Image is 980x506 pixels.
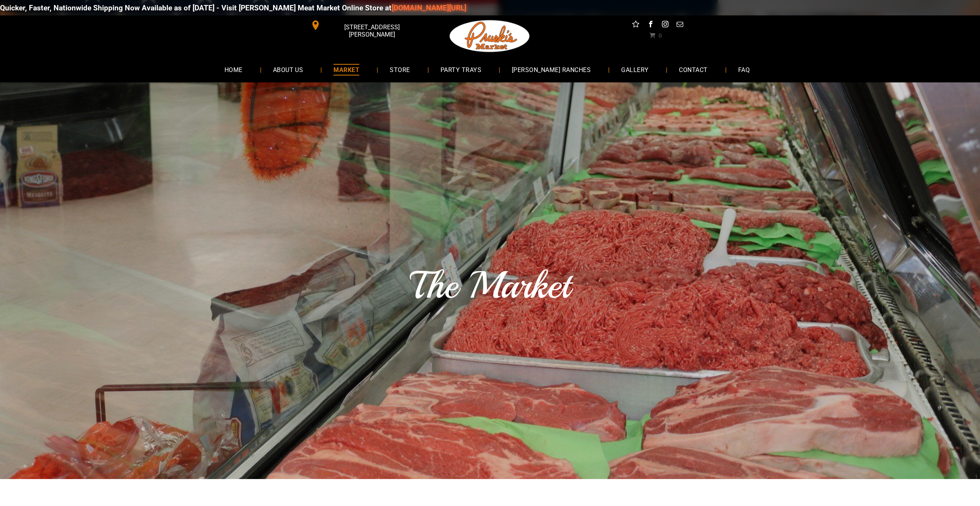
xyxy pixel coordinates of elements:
[448,15,531,57] img: Pruski-s+Market+HQ+Logo2-1920w.png
[322,59,371,80] a: MARKET
[675,19,685,31] a: email
[667,59,719,80] a: CONTACT
[830,3,905,12] a: [DOMAIN_NAME][URL]
[658,32,662,38] span: 0
[378,59,421,80] a: STORE
[727,59,761,80] a: FAQ
[261,59,315,80] a: ABOUT US
[410,261,570,309] span: The Market
[213,59,254,80] a: HOME
[660,19,670,31] a: instagram
[610,59,660,80] a: GALLERY
[645,19,655,31] a: facebook
[322,20,421,42] span: [STREET_ADDRESS][PERSON_NAME]
[305,19,423,31] a: [STREET_ADDRESS][PERSON_NAME]
[438,3,905,12] div: Quicker, Faster, Nationwide Shipping Now Available as of [DATE] - Visit [PERSON_NAME] Meat Market...
[429,59,493,80] a: PARTY TRAYS
[500,59,602,80] a: [PERSON_NAME] RANCHES
[631,19,641,31] a: Social network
